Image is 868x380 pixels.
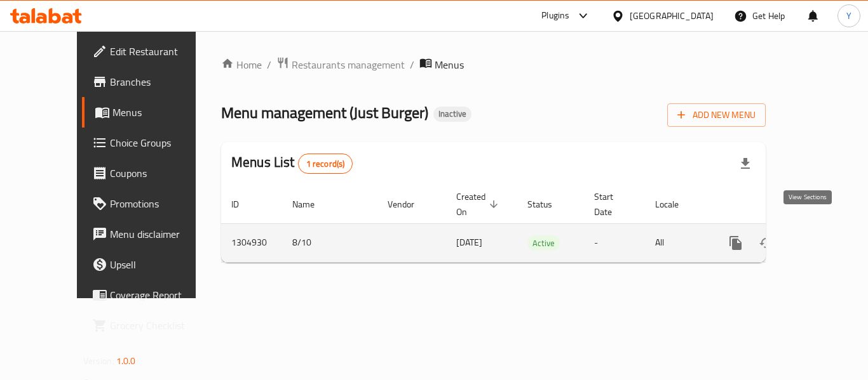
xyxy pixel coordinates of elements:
th: Actions [710,185,853,224]
span: Locale [655,197,695,212]
div: [GEOGRAPHIC_DATA] [630,9,714,23]
span: Edit Restaurant [110,44,212,59]
table: enhanced table [221,185,853,263]
a: Promotions [82,188,222,219]
span: ID [231,197,255,212]
span: [DATE] [456,234,482,251]
span: Choice Groups [110,135,212,150]
a: Restaurants management [276,56,405,73]
span: Restaurants management [292,57,405,72]
span: Status [527,197,569,212]
span: Y [846,9,851,23]
button: Add New Menu [667,103,766,127]
span: Menus [112,105,212,120]
nav: breadcrumb [221,56,766,73]
div: Export file [730,148,761,179]
span: Promotions [110,196,212,211]
span: 1 record(s) [299,158,353,170]
a: Coupons [82,158,222,188]
a: Home [221,57,262,72]
td: - [584,223,645,262]
a: Edit Restaurant [82,36,222,67]
td: 8/10 [282,223,377,262]
div: Active [527,235,560,251]
span: Created On [456,189,502,219]
span: Menu disclaimer [110,226,212,242]
h2: Menus List [231,153,353,174]
div: Total records count [298,154,353,174]
td: 1304930 [221,223,282,262]
span: Grocery Checklist [110,318,212,333]
span: Coupons [110,166,212,181]
span: Branches [110,74,212,89]
span: Menus [435,57,464,72]
a: Menu disclaimer [82,219,222,249]
button: more [721,228,751,258]
a: Upsell [82,249,222,280]
li: / [410,57,414,72]
button: Change Status [751,228,782,258]
span: 1.0.0 [116,353,136,369]
a: Coverage Report [82,280,222,310]
span: Start Date [594,189,630,219]
a: Choice Groups [82,128,222,158]
a: Menus [82,97,222,128]
a: Branches [82,67,222,97]
li: / [267,57,271,72]
span: Version: [83,353,114,369]
span: Vendor [388,197,431,212]
span: Menu management ( Just Burger ) [221,98,428,127]
span: Upsell [110,257,212,272]
div: Plugins [541,8,569,23]
span: Coverage Report [110,287,212,303]
td: All [645,223,710,262]
div: Inactive [433,107,471,122]
span: Active [527,236,560,251]
span: Add New Menu [677,107,756,123]
span: Inactive [433,108,471,119]
a: Grocery Checklist [82,310,222,341]
span: Name [292,197,331,212]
